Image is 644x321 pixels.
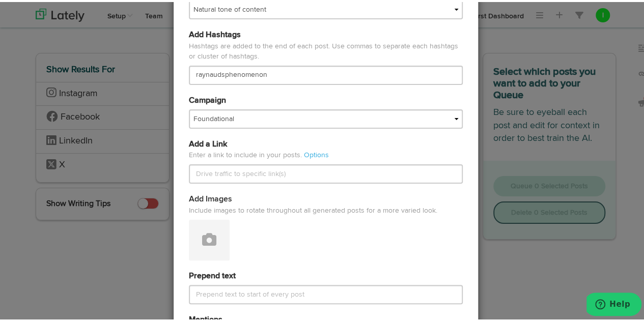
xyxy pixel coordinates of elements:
label: Campaign [189,93,226,105]
span: Enter a link to include in your posts. [189,150,302,157]
span: Add Images [189,193,232,201]
input: Prepend text to start of every post [189,283,463,302]
a: Options [304,150,329,157]
label: Add Hashtags [189,27,241,39]
label: Prepend text [189,269,236,280]
span: Add a Link [189,138,227,147]
span: Hashtags are added to the end of each post. Use commas to separate each hashtags or cluster of ha... [189,39,463,64]
iframe: Opens a widget where you can find more information [586,290,641,316]
input: Ex: #one, #two OR #one #two, #three #four [189,64,463,83]
span: Include images to rotate throughout all generated posts for a more varied look. [189,203,463,218]
input: Drive traffic to specific link(s) [189,162,463,182]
